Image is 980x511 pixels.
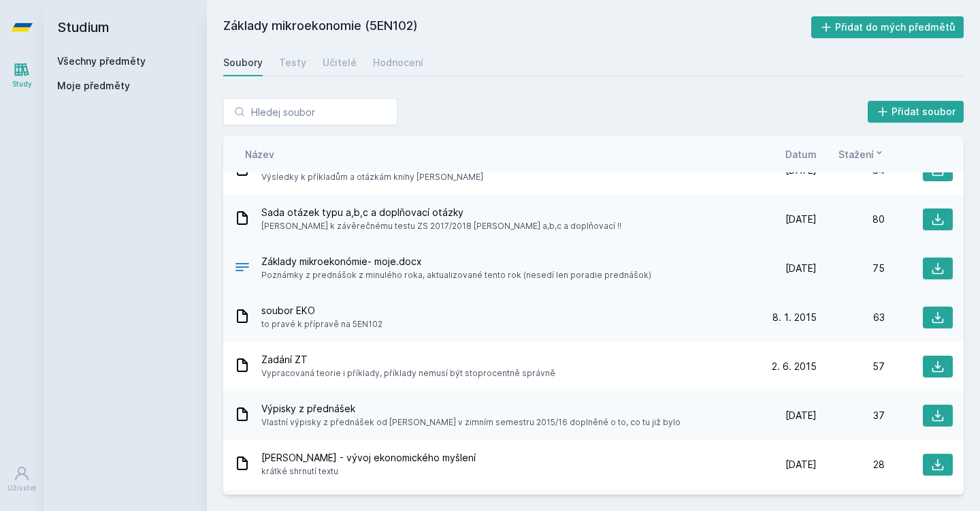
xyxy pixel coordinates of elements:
div: 57 [817,360,885,373]
span: Stažení [838,147,874,161]
button: Název [245,147,274,161]
a: Všechny předměty [57,55,146,67]
div: 37 [817,409,885,422]
div: DOCX [234,259,250,279]
span: [PERSON_NAME] - vývoj ekonomického myšlení [261,451,476,465]
span: [PERSON_NAME] k závěrečnému testu ZS 2017/2018 [PERSON_NAME] a,b,c a doplňovací !! [261,219,621,233]
div: Učitelé [323,56,357,69]
span: Poznámky z prednášok z minulého roka, aktualizované tento rok (nesedí len poradie prednášok) [261,268,651,282]
span: Výpisky z přednášek [261,402,681,416]
span: Moje předměty [57,79,130,93]
div: Uživatel [7,483,36,493]
span: Vypracovaná teorie i příklady, příklady nemusí být stoprocentně správně [261,367,555,380]
span: [DATE] [785,213,817,226]
span: 8. 1. 2015 [772,311,817,324]
div: 75 [817,262,885,275]
div: Testy [279,56,306,69]
a: Učitelé [323,49,357,76]
h2: Základy mikroekonomie (5EN102) [223,16,811,38]
div: 63 [817,311,885,324]
span: 2. 6. 2015 [772,360,817,373]
button: Stažení [838,147,885,161]
div: Hodnocení [373,56,423,69]
span: [DATE] [785,458,817,471]
span: Vlastní výpisky z přednášek od [PERSON_NAME] v zimním semestru 2015/16 doplněné o to, co tu již bylo [261,416,681,429]
button: Datum [785,147,817,161]
span: [DATE] [785,262,817,275]
input: Hledej soubor [223,98,397,125]
span: soubor EKO [261,304,382,318]
span: Základy mikroekonómie- moje.docx [261,255,651,268]
div: Study [12,79,32,89]
span: krátké shrnutí textu [261,465,476,478]
button: Přidat do mých předmětů [811,16,964,38]
span: to pravé k přípravě na 5EN102 [261,318,382,331]
div: 28 [817,458,885,471]
a: Study [3,55,41,96]
a: Uživatel [3,459,41,500]
button: Přidat soubor [868,101,964,123]
div: 80 [817,213,885,226]
span: Výsledky k příkladům a otázkám knihy [PERSON_NAME] [261,170,483,184]
span: [DATE] [785,409,817,422]
a: Soubory [223,49,263,76]
a: Hodnocení [373,49,423,76]
span: Sada otázek typu a,b,c a doplňovací otázky [261,206,621,219]
div: Soubory [223,56,263,69]
span: Zadání ZT [261,353,555,367]
a: Testy [279,49,306,76]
